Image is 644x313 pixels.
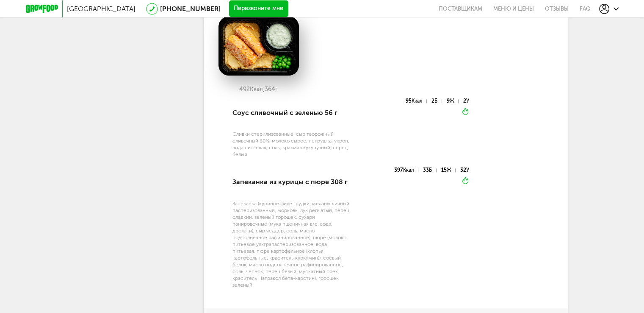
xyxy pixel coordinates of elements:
span: Б [434,98,437,104]
span: У [466,98,469,104]
img: big_KvDf1alLLTuMjxf6.png [218,16,299,75]
span: Ккал [412,98,423,104]
a: [PHONE_NUMBER] [160,5,221,13]
div: Соус сливочный с зеленью 56 г [232,98,350,127]
div: Запеканка (куриное филе грудки, меланж яичный пастеризованный, морковь, лук репчатый, перец сладк... [232,200,350,288]
span: Ккал, [250,86,265,93]
span: Ккал [403,167,414,173]
div: Запеканка из курицы с пюре 308 г [232,168,350,196]
div: 2 [431,99,442,103]
span: г [275,86,278,93]
div: 32 [460,168,469,172]
div: 15 [441,168,456,172]
div: 95 [406,99,427,103]
span: [GEOGRAPHIC_DATA] [67,5,135,13]
div: 33 [423,168,436,172]
div: 492 364 [218,86,299,93]
span: Ж [447,167,451,173]
span: Ж [450,98,454,104]
div: 2 [463,99,469,103]
button: Перезвоните мне [229,0,288,17]
div: 397 [394,168,418,172]
span: У [466,167,469,173]
span: Б [429,167,432,173]
div: Сливки стерилизованные, сыр творожный сливочный 60%, молоко сырое, петрушка, укроп, вода питьевая... [232,131,350,158]
div: 9 [447,99,459,103]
